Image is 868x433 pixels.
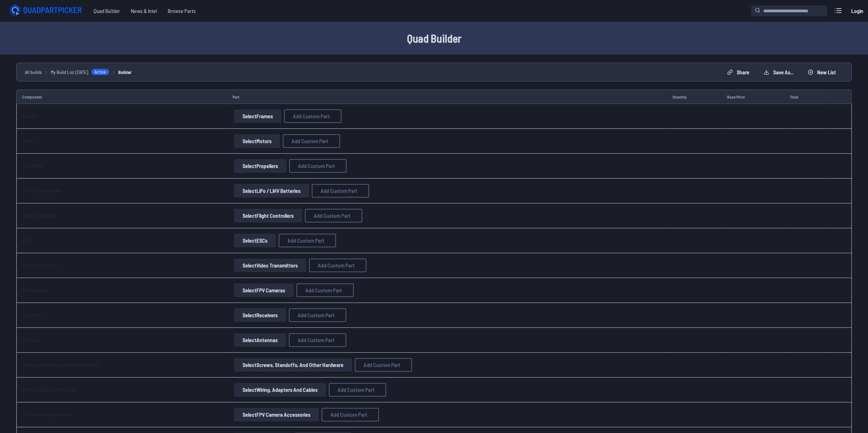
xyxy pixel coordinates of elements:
[289,308,346,322] button: Add Custom Part
[51,68,88,76] span: My Build List [DATE]
[233,383,327,397] a: SelectWiring, Adapters and Cables
[25,68,42,76] a: All builds
[234,283,294,297] button: SelectFPV Cameras
[234,408,319,421] button: SelectFPV Camera Accessories
[234,184,309,198] button: SelectLiPo / LiHV Batteries
[364,362,400,368] span: Add Custom Part
[233,358,353,372] a: SelectScrews, Standoffs, and Other Hardware
[721,67,755,78] button: Share
[330,412,367,417] span: Add Custom Part
[284,109,341,123] button: Add Custom Part
[233,333,288,347] a: SelectAntennas
[118,68,132,76] a: Builder
[22,262,59,268] a: Video Transmitters
[233,134,281,148] a: SelectMotors
[22,312,42,318] a: Receivers
[233,308,288,322] a: SelectReceivers
[298,337,335,343] span: Add Custom Part
[234,209,302,222] button: SelectFlight Controllers
[227,90,667,104] td: Part
[234,383,326,397] button: SelectWiring, Adapters and Cables
[784,90,827,104] td: Total
[234,358,352,372] button: SelectScrews, Standoffs, and Other Hardware
[91,68,109,75] span: Active
[233,184,310,198] a: SelectLiPo / LiHV Batteries
[233,283,295,297] a: SelectFPV Cameras
[298,312,335,318] span: Add Custom Part
[234,159,286,173] button: SelectPropellers
[233,109,283,123] a: SelectFrames
[296,283,354,297] button: Add Custom Part
[233,259,308,272] a: SelectVideo Transmitters
[849,4,865,18] a: Login
[51,68,109,76] a: My Build List [DATE]Active
[338,387,374,392] span: Add Custom Part
[22,337,40,343] a: Antennas
[22,213,55,218] a: Flight Controllers
[22,412,71,417] a: FPV Camera Accessories
[321,188,357,194] span: Add Custom Part
[758,67,799,78] button: Save as...
[279,234,336,247] button: Add Custom Part
[721,90,784,104] td: Base Price
[293,113,330,119] span: Add Custom Part
[22,188,62,194] a: LiPo / LiHV Batteries
[234,259,306,272] button: SelectVideo Transmitters
[329,383,386,397] button: Add Custom Part
[234,234,276,247] button: SelectESCs
[322,408,379,421] button: Add Custom Part
[288,238,324,243] span: Add Custom Part
[314,213,351,218] span: Add Custom Part
[22,163,42,169] a: Propellers
[667,90,721,104] td: Quantity
[22,387,76,392] a: Wiring, Adapters and Cables
[234,134,280,148] button: SelectMotors
[283,134,340,148] button: Add Custom Part
[234,333,286,347] button: SelectAntennas
[233,408,320,421] a: SelectFPV Camera Accessories
[318,263,355,268] span: Add Custom Part
[312,184,369,198] button: Add Custom Part
[22,287,48,293] a: FPV Cameras
[289,333,346,347] button: Add Custom Part
[234,109,281,123] button: SelectFrames
[289,159,347,173] button: Add Custom Part
[22,237,32,243] a: ESCs
[162,4,201,18] a: Browse Parts
[22,138,35,144] a: Motors
[298,163,335,169] span: Add Custom Part
[233,209,304,222] a: SelectFlight Controllers
[126,4,162,18] a: News & Intel
[292,138,328,144] span: Add Custom Part
[233,234,277,247] a: SelectESCs
[233,159,288,173] a: SelectPropellers
[216,30,652,46] h1: Quad Builder
[22,113,37,119] a: Frames
[802,67,842,78] button: New List
[22,362,98,368] a: Screws, Standoffs, and Other Hardware
[355,358,412,372] button: Add Custom Part
[234,308,286,322] button: SelectReceivers
[88,4,126,18] a: Quad Builder
[309,259,366,272] button: Add Custom Part
[305,288,342,293] span: Add Custom Part
[16,90,227,104] td: Component
[305,209,362,222] button: Add Custom Part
